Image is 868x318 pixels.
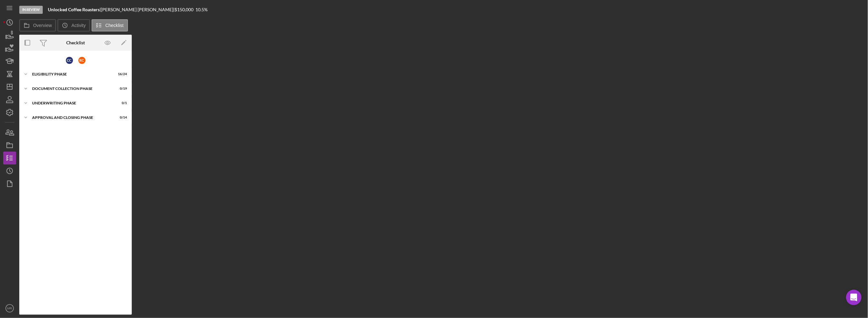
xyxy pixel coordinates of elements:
div: Eligibility Phase [32,72,111,76]
button: MR [3,302,16,315]
div: 0 / 14 [115,116,127,119]
div: In Review [19,6,43,14]
div: [PERSON_NAME] [PERSON_NAME] | [101,7,174,12]
div: C C [66,57,73,64]
text: MR [7,307,12,310]
button: Activity [58,19,90,31]
div: R C [78,57,85,64]
div: 10.5 % [195,7,208,12]
div: Approval and Closing Phase [32,116,111,119]
label: Activity [71,23,85,28]
div: 0 / 1 [115,101,127,105]
b: Unlocked Coffee Roasters [48,7,100,12]
div: 16 / 24 [115,72,127,76]
span: $150,000 [174,7,193,12]
div: Open Intercom Messenger [846,290,862,305]
div: Document Collection Phase [32,87,111,91]
div: 0 / 19 [115,87,127,91]
label: Overview [33,23,52,28]
label: Checklist [105,23,124,28]
button: Overview [19,19,56,31]
div: | [48,7,101,12]
button: Checklist [92,19,128,31]
div: Checklist [66,40,85,45]
div: Underwriting Phase [32,101,111,105]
